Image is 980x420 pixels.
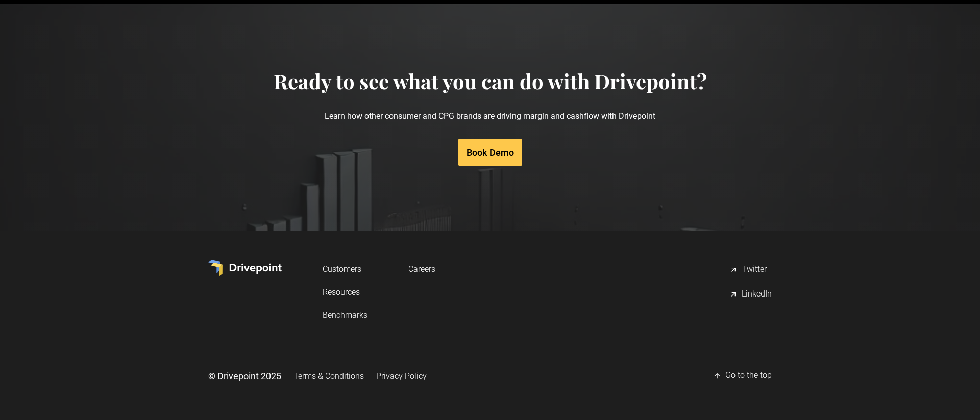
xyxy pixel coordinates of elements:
[742,264,767,276] div: Twitter
[458,139,522,166] a: Book Demo
[208,369,281,382] div: © Drivepoint 2025
[293,366,364,385] a: Terms & Conditions
[323,306,367,325] a: Benchmarks
[729,284,772,305] a: LinkedIn
[742,288,772,301] div: LinkedIn
[323,260,367,279] a: Customers
[725,369,772,382] div: Go to the top
[729,260,772,280] a: Twitter
[323,283,367,302] a: Resources
[408,260,435,279] a: Careers
[713,365,772,386] a: Go to the top
[376,366,427,385] a: Privacy Policy
[274,69,707,93] h4: Ready to see what you can do with Drivepoint?
[274,93,707,139] p: Learn how other consumer and CPG brands are driving margin and cashflow with Drivepoint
